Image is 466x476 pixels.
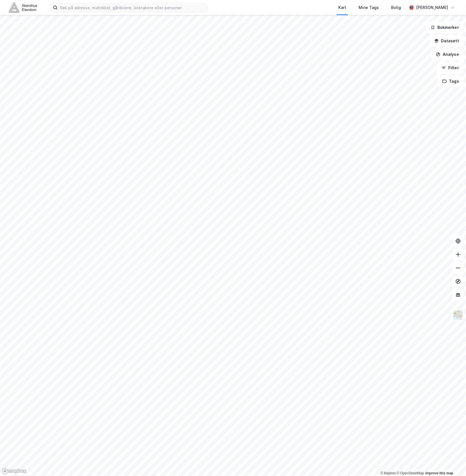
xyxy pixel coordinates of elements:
div: Bolig [391,4,401,11]
img: akershus-eiendom-logo.9091f326c980b4bce74ccdd9f866810c.svg [9,3,37,12]
button: Bokmerker [426,22,464,33]
img: Z [453,310,463,320]
div: Kontrollprogram for chat [438,449,466,476]
button: Filter [437,62,464,73]
div: [PERSON_NAME] [416,4,448,11]
button: Analyse [431,49,464,60]
a: OpenStreetMap [397,471,424,475]
a: Mapbox [380,471,396,475]
button: Datasett [430,35,464,47]
a: Improve this map [426,471,453,475]
input: Søk på adresse, matrikkel, gårdeiere, leietakere eller personer [58,3,207,12]
button: Tags [438,76,464,87]
div: Kart [338,4,346,11]
iframe: Chat Widget [438,449,466,476]
a: Mapbox homepage [2,468,26,474]
div: Mine Tags [359,4,379,11]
